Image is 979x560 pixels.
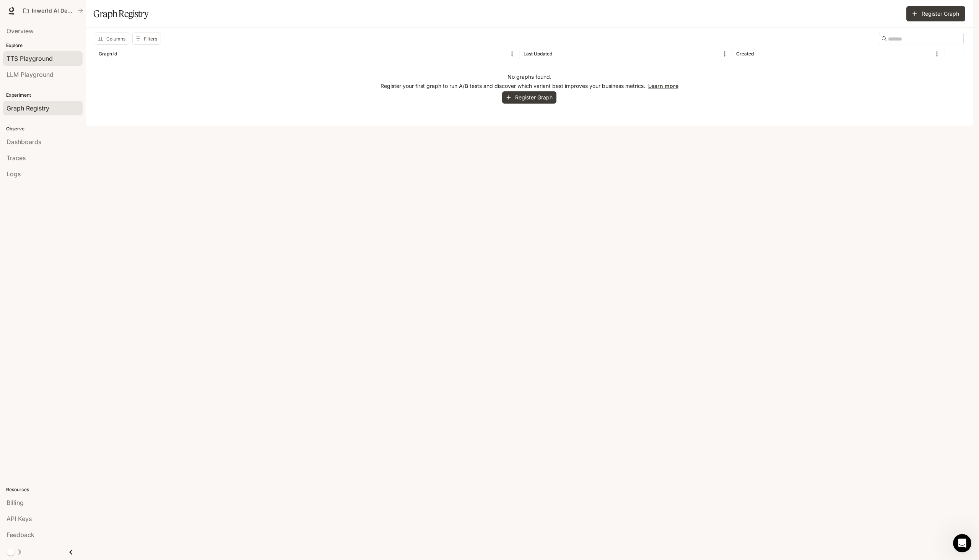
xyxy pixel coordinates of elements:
[20,3,86,18] button: All workspaces
[93,6,148,21] h1: Graph Registry
[736,51,754,57] div: Created
[507,73,551,81] p: No graphs found.
[381,82,678,90] p: Register your first graph to run A/B tests and discover which variant best improves your business...
[118,48,129,60] button: Sort
[953,534,971,552] iframe: Intercom live chat
[502,91,556,104] button: Register Graph
[931,48,943,60] button: Menu
[524,51,552,57] div: Last Updated
[132,32,161,45] button: Show filters
[719,48,730,60] button: Menu
[906,6,965,21] button: Register Graph
[648,83,678,89] a: Learn more
[506,48,518,60] button: Menu
[553,48,564,60] button: Sort
[95,32,129,45] button: Select columns
[99,51,117,57] div: Graph Id
[32,8,75,14] p: Inworld AI Demos
[755,48,766,60] button: Sort
[879,33,964,44] div: Search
